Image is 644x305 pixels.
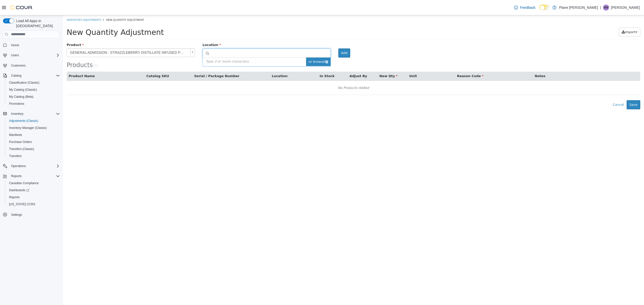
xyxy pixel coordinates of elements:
[7,146,60,152] span: Transfers (Classic)
[9,52,60,58] span: Users
[1,211,62,218] button: Settings
[9,163,28,169] button: Operations
[5,117,62,124] button: Adjustments (Classic)
[9,63,28,69] a: Customers
[131,58,178,63] button: Serial / Package Number
[84,58,107,63] button: Catalog SKU
[1,62,62,69] button: Customers
[1,163,62,170] button: Operations
[4,33,132,42] a: GENERAL ADMISSION : STRAZZLEBERRY DISTILLATE INFUSED PRE-ROLLS 5X0.5G (INDICA) - 5 x 0.5g
[7,146,36,152] a: Transfers (Classic)
[4,33,125,41] span: GENERAL ADMISSION : STRAZZLEBERRY DISTILLATE INFUSED PRE-ROLLS 5X0.5G (INDICA) - 5 x 0.5g
[7,132,60,138] span: Manifests
[7,94,35,100] a: My Catalog (Beta)
[5,93,62,100] button: My Catalog (Beta)
[556,12,577,21] button: Import
[9,95,33,99] span: My Catalog (Beta)
[7,87,60,93] span: My Catalog (Classic)
[9,188,29,192] span: Dashboards
[31,48,34,53] span: 0
[7,180,60,186] span: Canadian Compliance
[275,33,287,42] button: Add
[7,101,26,107] a: Promotions
[539,10,540,10] span: Dark Mode
[9,119,38,123] span: Adjustments (Classic)
[11,74,21,78] span: Catalog
[9,42,60,48] span: Home
[140,28,158,31] span: Location
[316,59,335,63] span: New Qty
[3,39,60,231] nav: Complex example
[5,86,62,93] button: My Catalog (Classic)
[11,43,19,47] span: Home
[512,3,537,13] a: Feedback
[600,5,601,11] p: |
[1,110,62,117] button: Inventory
[10,5,33,10] img: Cova
[9,133,22,137] span: Manifests
[394,59,421,63] span: Reason Code
[564,85,577,94] button: Save
[611,5,640,11] p: [PERSON_NAME]
[9,181,39,185] span: Canadian Compliance
[9,102,24,106] span: Promotions
[9,140,32,144] span: Purchase Orders
[7,201,60,207] span: Washington CCRS
[5,187,62,194] a: Dashboards
[4,13,101,21] span: New Quantity Adjustment
[520,5,535,10] span: Feedback
[7,153,60,159] span: Transfers
[1,52,62,59] button: Users
[9,88,37,92] span: My Catalog (Classic)
[5,138,62,145] button: Purchase Orders
[4,46,30,53] span: Products
[603,5,609,11] div: Auston Wilson
[9,73,23,79] button: Catalog
[4,3,38,6] a: Inventory Adjustments
[6,58,33,63] button: Product Name
[7,139,34,145] a: Purchase Orders
[11,53,19,57] span: Users
[7,194,60,200] span: Reports
[9,111,25,117] button: Inventory
[5,124,62,131] button: Inventory Manager (Classic)
[7,80,60,86] span: Classification (Classic)
[7,132,24,138] a: Manifests
[4,28,21,31] span: Product
[5,201,62,208] button: [US_STATE] CCRS
[30,48,35,53] small: ( )
[5,79,62,86] button: Classification (Classic)
[257,58,272,63] button: In Stock
[7,80,42,86] a: Classification (Classic)
[7,201,37,207] a: [US_STATE] CCRS
[346,58,355,63] button: Unit
[9,212,24,218] a: Settings
[5,180,62,187] button: Canadian Compliance
[9,126,47,130] span: Inventory Manager (Classic)
[209,58,225,63] button: Location
[562,15,573,19] span: Import
[7,125,60,131] span: Inventory Manager (Classic)
[7,187,60,193] span: Dashboards
[14,18,60,28] span: Load All Apps in [GEOGRAPHIC_DATA]
[9,202,35,206] span: [US_STATE] CCRS
[5,194,62,201] button: Reports
[287,58,305,63] button: Adjust By
[7,153,24,159] a: Transfers
[7,94,60,100] span: My Catalog (Beta)
[5,152,62,160] button: Transfers
[7,118,60,124] span: Adjustments (Classic)
[11,64,26,68] span: Customers
[11,112,23,116] span: Inventory
[7,125,49,131] a: Inventory Manager (Classic)
[9,111,60,117] span: Inventory
[9,147,34,151] span: Transfers (Classic)
[11,213,22,217] span: Settings
[1,72,62,79] button: Catalog
[9,62,60,69] span: Customers
[1,41,62,49] button: Home
[7,194,22,200] a: Reports
[559,5,598,11] p: Plane [PERSON_NAME]
[7,87,39,93] a: My Catalog (Classic)
[1,173,62,180] button: Reports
